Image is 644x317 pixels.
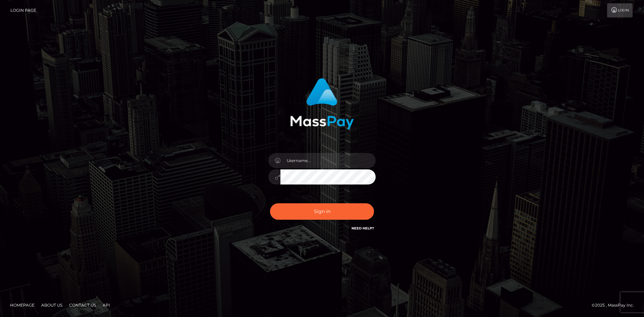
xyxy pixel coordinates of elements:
a: Login [607,3,633,17]
a: Need Help? [352,226,374,230]
a: API [100,300,113,310]
a: Login Page [10,3,36,17]
a: Contact Us [66,300,99,310]
input: Username... [280,153,376,168]
a: About Us [39,300,65,310]
button: Sign in [270,203,374,220]
a: Homepage [7,300,37,310]
img: MassPay Login [290,78,354,129]
div: © 2025 , MassPay Inc. [592,302,639,309]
